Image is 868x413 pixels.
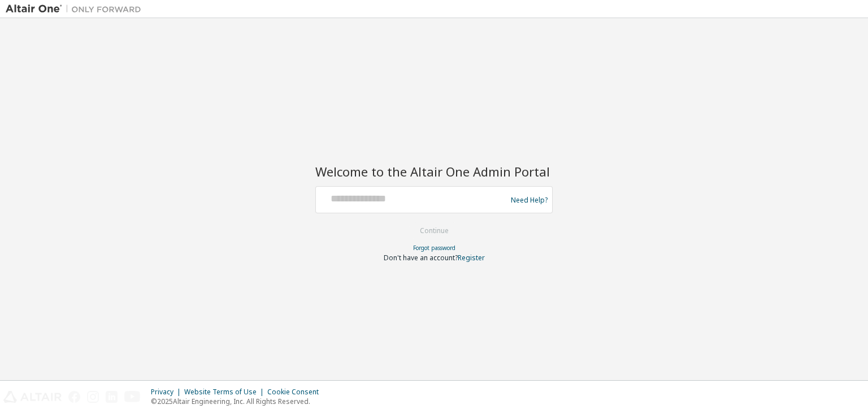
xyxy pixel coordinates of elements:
[151,397,325,406] p: © 2025 Altair Engineering, Inc. All Rights Reserved.
[413,244,455,252] a: Forgot password
[68,391,80,403] img: facebook.svg
[151,388,184,397] div: Privacy
[458,253,485,263] a: Register
[384,253,458,263] span: Don't have an account?
[315,164,553,179] h2: Welcome to the Altair One Admin Portal
[3,391,62,403] img: altair_logo.svg
[267,388,325,397] div: Cookie Consent
[6,3,147,15] img: Altair One
[106,391,118,403] img: linkedin.svg
[184,388,267,397] div: Website Terms of Use
[124,391,141,403] img: youtube.svg
[87,391,99,403] img: instagram.svg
